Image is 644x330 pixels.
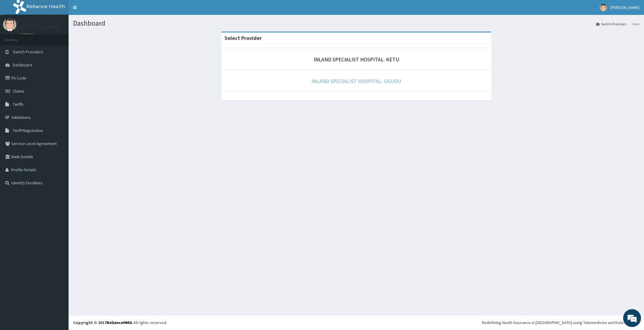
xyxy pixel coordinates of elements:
a: Online [21,32,35,37]
span: Switch Providers [13,49,43,55]
span: Claims [13,88,24,94]
span: Tariffs [13,102,24,107]
a: INLAND SPECIALIST HOSPITAL- OGUDU [312,78,401,85]
div: Redefining Heath Insurance in [GEOGRAPHIC_DATA] using Telemedicine and Data Science! [482,320,640,326]
strong: Copyright © 2017 . [73,320,133,325]
a: RelianceHMO [106,320,132,325]
span: Dashboard [13,62,32,68]
footer: All rights reserved. [69,315,644,330]
strong: Select Provider [225,35,262,41]
img: User Image [600,4,607,11]
img: User Image [3,18,16,31]
p: [PERSON_NAME] [21,24,60,29]
a: Switch Providers [596,21,626,27]
a: INLAND SPECIALIST HOSPITAL- KETU [314,56,399,63]
h1: Dashboard [73,19,640,27]
li: Here [627,21,640,27]
span: [PERSON_NAME] [611,5,640,10]
span: Tariff Negotiation [13,128,43,133]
